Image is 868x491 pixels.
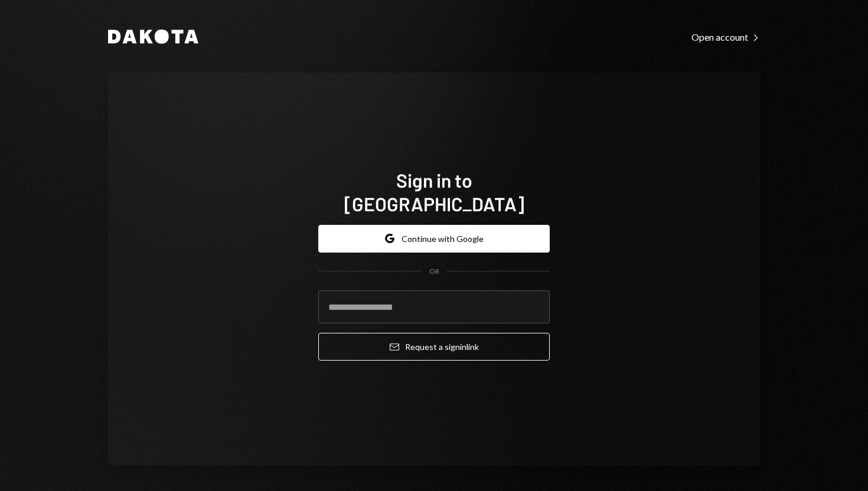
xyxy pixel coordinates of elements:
[691,30,760,43] a: Open account
[691,31,760,43] div: Open account
[318,333,550,361] button: Request a signinlink
[318,225,550,253] button: Continue with Google
[429,267,439,277] div: OR
[318,168,550,215] h1: Sign in to [GEOGRAPHIC_DATA]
